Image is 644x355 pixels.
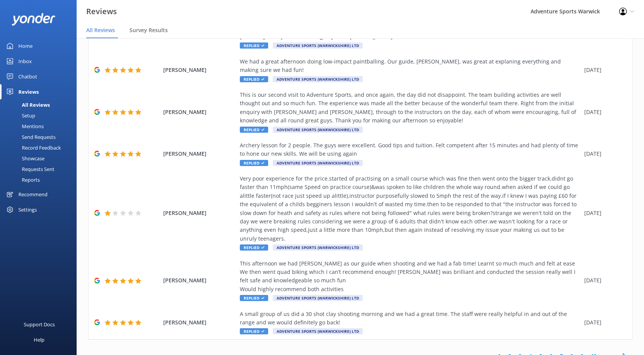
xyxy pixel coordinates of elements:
a: Showcase [5,153,77,164]
span: Replied [240,244,268,251]
div: [DATE] [584,209,623,217]
span: [PERSON_NAME] [163,276,236,285]
span: All Reviews [86,26,115,34]
div: Send Requests [5,132,56,142]
div: Showcase [5,153,44,164]
a: Requests Sent [5,164,77,174]
div: A small group of us did a 30 shot clay shooting morning and we had a great time. The staff were r... [240,310,580,327]
span: [PERSON_NAME] [163,209,236,217]
span: Replied [240,76,268,82]
div: Reviews [18,84,39,99]
div: This afternoon we had [PERSON_NAME] as our guide when shooting and we had a fab time! Learnt so m... [240,259,580,294]
span: [PERSON_NAME] [163,318,236,327]
div: [DATE] [584,318,623,327]
div: Very poor experience for the price.started of practising on a small course which was fine then we... [240,174,580,243]
h3: Reviews [86,5,117,18]
span: Replied [240,160,268,166]
span: [PERSON_NAME] [163,108,236,116]
span: Adventure Sports (Warwickshire) Ltd [273,76,363,82]
span: [PERSON_NAME] [163,150,236,158]
div: Setup [5,110,35,121]
span: Adventure Sports (Warwickshire) Ltd [273,42,363,49]
div: We had a great afternoon doing low-impact paintballing. Our guide, [PERSON_NAME], was great at ex... [240,57,580,75]
a: Setup [5,110,77,121]
div: Help [34,332,44,347]
div: Reports [5,174,40,185]
span: Adventure Sports (Warwickshire) Ltd [273,127,363,133]
a: All Reviews [5,99,77,110]
span: Replied [240,127,268,133]
span: Survey Results [129,26,168,34]
span: Replied [240,295,268,301]
img: yonder-white-logo.png [11,13,56,26]
div: [DATE] [584,150,623,158]
span: Adventure Sports (Warwickshire) Ltd [273,295,363,301]
div: Home [18,38,33,54]
div: Archery lesson for 2 people. The guys were excellent. Good tips and tuition. Felt competent after... [240,141,580,158]
a: Reports [5,174,77,185]
div: Recommend [18,187,48,202]
div: All Reviews [5,99,50,110]
span: Adventure Sports (Warwickshire) Ltd [273,244,363,251]
a: Mentions [5,121,77,132]
div: This is our second visit to Adventure Sports, and once again, the day did not disappoint. The tea... [240,91,580,125]
div: Mentions [5,121,44,132]
span: Adventure Sports (Warwickshire) Ltd [273,328,363,334]
span: Adventure Sports (Warwickshire) Ltd [273,160,363,166]
div: Settings [18,202,37,217]
div: Chatbot [18,69,37,84]
a: Record Feedback [5,142,77,153]
div: [DATE] [584,66,623,74]
div: Requests Sent [5,164,54,174]
div: Support Docs [24,317,55,332]
a: Send Requests [5,132,77,142]
span: Replied [240,42,268,49]
span: [PERSON_NAME] [163,66,236,74]
span: Replied [240,328,268,334]
div: Record Feedback [5,142,61,153]
div: [DATE] [584,276,623,285]
div: [DATE] [584,108,623,116]
div: Inbox [18,54,32,69]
